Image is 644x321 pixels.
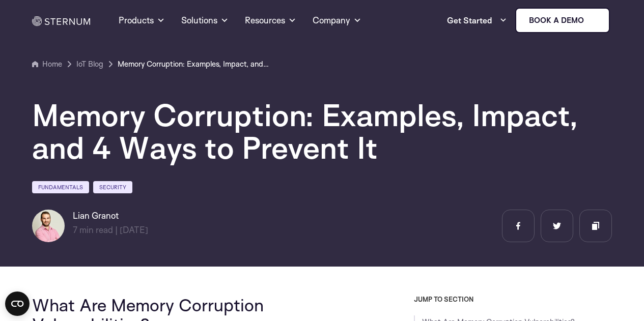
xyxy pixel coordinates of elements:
[120,224,148,235] span: [DATE]
[76,58,103,70] a: IoT Blog
[32,99,612,164] h1: Memory Corruption: Examples, Impact, and 4 Ways to Prevent It
[5,291,30,316] button: Open CMP widget
[245,2,296,39] a: Resources
[447,10,507,31] a: Get Started
[73,210,148,222] h6: Lian Granot
[32,58,62,70] a: Home
[73,224,77,235] span: 7
[414,295,611,303] h3: JUMP TO SECTION
[181,2,229,39] a: Solutions
[119,2,165,39] a: Products
[93,181,132,193] a: Security
[32,210,65,242] img: Lian Granot
[313,2,361,39] a: Company
[588,16,596,24] img: sternum iot
[515,8,610,33] a: Book a demo
[73,224,118,235] span: min read |
[32,181,89,193] a: Fundamentals
[118,58,270,70] a: Memory Corruption: Examples, Impact, and 4 Ways to Prevent It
